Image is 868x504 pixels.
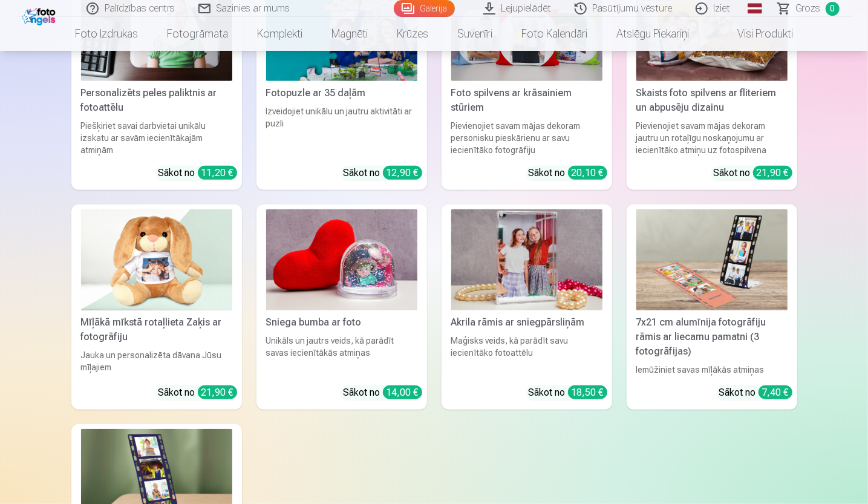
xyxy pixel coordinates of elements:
img: Sniega bumba ar foto [266,209,417,310]
a: Foto kalendāri [507,17,602,51]
div: Akrila rāmis ar sniegpārsliņām [446,315,607,330]
div: Iemūžiniet savas mīļākās atmiņas [631,364,792,376]
div: Maģisks veids, kā parādīt savu iecienītāko fotoattēlu [446,335,607,376]
a: Fotogrāmata [152,17,243,51]
div: 18,50 € [568,385,607,399]
div: Sākot no [719,385,792,400]
span: Grozs [796,1,821,16]
a: Krūzes [382,17,443,51]
span: 0 [826,2,840,16]
div: Sākot no [344,166,422,180]
div: Piešķiriet savai darbvietai unikālu izskatu ar savām iecienītākajām atmiņām [76,120,237,156]
div: 7x21 cm alumīnija fotogrāfiju rāmis ar liecamu pamatni (3 fotogrāfijas) [631,315,792,359]
div: 11,20 € [198,166,237,180]
a: Mīļākā mīkstā rotaļlieta Zaķis ar fotogrāfijuMīļākā mīkstā rotaļlieta Zaķis ar fotogrāfijuJauka u... [71,205,242,410]
a: Akrila rāmis ar sniegpārsliņāmAkrila rāmis ar sniegpārsliņāmMaģisks veids, kā parādīt savu iecien... [442,205,612,410]
img: Akrila rāmis ar sniegpārsliņām [451,209,602,310]
div: Sākot no [158,385,237,400]
a: Atslēgu piekariņi [602,17,703,51]
div: Sākot no [344,385,422,400]
a: Komplekti [243,17,317,51]
div: Izveidojiet unikālu un jautru aktivitāti ar puzli [261,105,422,156]
a: Foto izdrukas [60,17,152,51]
a: Suvenīri [443,17,507,51]
div: 21,90 € [198,385,237,399]
div: Unikāls un jautrs veids, kā parādīt savas iecienītākās atmiņas [261,335,422,376]
div: Skaists foto spilvens ar fliteriem un abpusēju dizainu [631,86,792,115]
div: 7,40 € [759,385,792,399]
div: Pievienojiet savam mājas dekoram jautru un rotaļīgu noskaņojumu ar iecienītāko atmiņu uz fotospil... [631,120,792,156]
img: /fa1 [22,5,59,25]
div: Sākot no [158,166,237,180]
a: 7x21 cm alumīnija fotogrāfiju rāmis ar liecamu pamatni (3 fotogrāfijas)7x21 cm alumīnija fotogrāf... [627,205,797,410]
div: Mīļākā mīkstā rotaļlieta Zaķis ar fotogrāfiju [76,315,237,344]
div: 14,00 € [383,385,422,399]
div: Sniega bumba ar foto [261,315,422,330]
div: Sākot no [529,166,607,180]
div: Personalizēts peles paliktnis ar fotoattēlu [76,86,237,115]
div: 21,90 € [753,166,792,180]
div: Foto spilvens ar krāsainiem stūriem [446,86,607,115]
div: Jauka un personalizēta dāvana Jūsu mīļajiem [76,349,237,376]
img: Mīļākā mīkstā rotaļlieta Zaķis ar fotogrāfiju [81,209,232,310]
div: 12,90 € [383,166,422,180]
a: Magnēti [317,17,382,51]
a: Visi produkti [703,17,808,51]
div: Pievienojiet savam mājas dekoram personisku pieskārienu ar savu iecienītāko fotogrāfiju [446,120,607,156]
img: 7x21 cm alumīnija fotogrāfiju rāmis ar liecamu pamatni (3 fotogrāfijas) [636,209,788,310]
a: Sniega bumba ar fotoSniega bumba ar fotoUnikāls un jautrs veids, kā parādīt savas iecienītākās at... [256,205,427,410]
div: Sākot no [714,166,792,180]
div: Fotopuzle ar 35 daļām [261,86,422,100]
div: Sākot no [529,385,607,400]
div: 20,10 € [568,166,607,180]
